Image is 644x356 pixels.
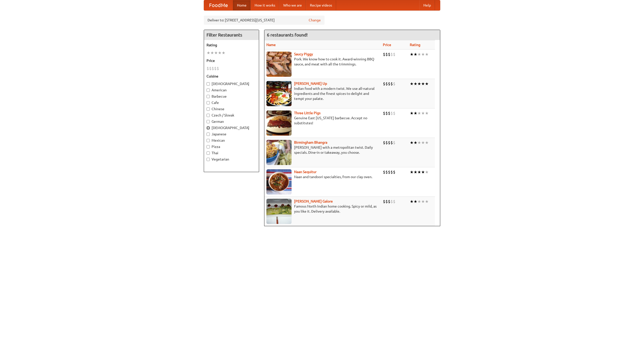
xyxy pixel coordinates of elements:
[414,110,417,116] li: ★
[210,50,214,56] li: ★
[266,140,292,165] img: bhangra.jpg
[207,125,256,130] label: [DEMOGRAPHIC_DATA]
[393,140,395,145] li: $
[393,81,395,87] li: $
[294,82,327,86] a: [PERSON_NAME] Up
[388,169,390,175] li: $
[207,158,210,161] input: Vegetarian
[214,50,218,56] li: ★
[383,169,385,175] li: $
[417,199,421,204] li: ★
[207,95,210,98] input: Barbecue
[266,57,379,67] p: Pork. We know how to cook it. Award-winning BBQ sauce, and meat with all the trimmings.
[425,169,429,175] li: ★
[294,140,327,144] a: Birmingham Bhangra
[417,169,421,175] li: ★
[222,50,225,56] li: ★
[207,43,256,48] h5: Rating
[207,66,209,71] li: $
[388,52,390,57] li: $
[414,169,417,175] li: ★
[421,110,425,116] li: ★
[207,132,256,137] label: Japanese
[425,81,429,87] li: ★
[294,199,333,203] a: [PERSON_NAME] Galore
[414,199,417,204] li: ★
[207,139,210,142] input: Mexican
[385,81,388,87] li: $
[393,110,395,116] li: $
[207,113,256,118] label: Czech / Slovak
[207,119,256,124] label: German
[410,43,420,47] a: Rating
[294,170,316,174] a: Naan Sequitur
[385,140,388,145] li: $
[393,199,395,204] li: $
[385,169,388,175] li: $
[207,94,256,99] label: Barbecue
[266,81,292,106] img: curryup.jpg
[421,81,425,87] li: ★
[204,0,233,10] a: FoodMe
[390,81,393,87] li: $
[390,169,393,175] li: $
[388,140,390,145] li: $
[233,0,251,10] a: Home
[251,0,279,10] a: How it works
[294,111,320,115] a: Three Little Pigs
[207,157,256,162] label: Vegetarian
[266,115,379,126] p: Genuine East [US_STATE] barbecue. Accept no substitutes!
[266,43,276,47] a: Name
[417,81,421,87] li: ★
[266,204,379,214] p: Famous North Indian home cooking. Spicy or mild, as you like it. Delivery available.
[393,52,395,57] li: $
[419,0,435,10] a: Help
[425,110,429,116] li: ★
[207,114,210,117] input: Czech / Slovak
[207,101,210,104] input: Cafe
[266,199,292,224] img: currygalore.jpg
[279,0,306,10] a: Who we are
[207,126,210,130] input: [DEMOGRAPHIC_DATA]
[266,110,292,136] img: littlepigs.jpg
[410,169,414,175] li: ★
[383,110,385,116] li: $
[266,145,379,155] p: [PERSON_NAME] with a metropolitan twist. Daily specials. Dine-in or takeaway, you choose.
[207,50,210,56] li: ★
[207,145,210,148] input: Pizza
[204,16,325,25] div: Deliver to: [STREET_ADDRESS][US_STATE]
[383,43,391,47] a: Price
[388,110,390,116] li: $
[207,120,210,123] input: German
[390,199,393,204] li: $
[207,138,256,143] label: Mexican
[207,58,256,63] h5: Price
[218,50,222,56] li: ★
[267,32,308,37] ng-pluralize: 6 restaurants found!
[294,52,313,56] a: Saucy Piggy
[207,144,256,149] label: Pizza
[414,140,417,145] li: ★
[414,81,417,87] li: ★
[417,140,421,145] li: ★
[266,169,292,194] img: naansequitur.jpg
[383,52,385,57] li: $
[309,18,321,23] a: Change
[385,52,388,57] li: $
[207,82,210,86] input: [DEMOGRAPHIC_DATA]
[417,110,421,116] li: ★
[207,89,210,92] input: American
[410,52,414,57] li: ★
[266,174,379,179] p: Naan and tandoori specialties, from our clay oven.
[414,52,417,57] li: ★
[207,150,256,155] label: Thai
[385,110,388,116] li: $
[425,199,429,204] li: ★
[383,199,385,204] li: $
[390,140,393,145] li: $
